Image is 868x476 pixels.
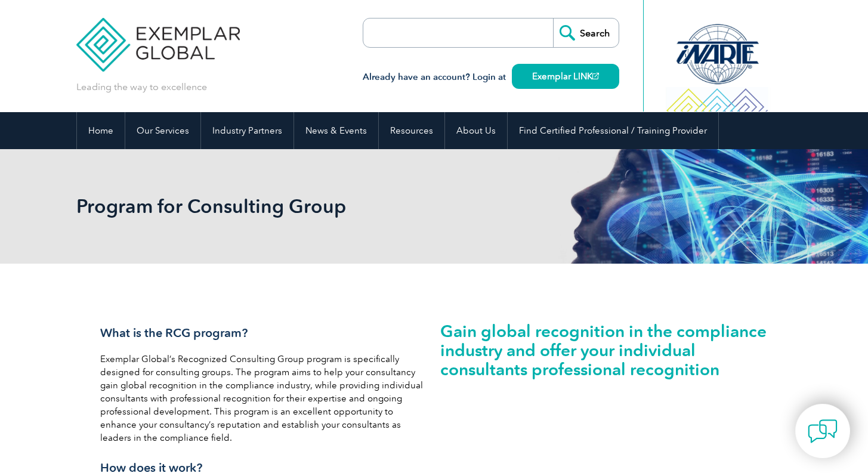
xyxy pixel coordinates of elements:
[379,112,444,149] a: Resources
[76,81,207,94] p: Leading the way to excellence
[363,70,619,85] h3: Already have an account? Login at
[445,112,507,149] a: About Us
[77,112,125,149] a: Home
[808,416,838,446] img: contact-chat.png
[553,18,619,47] input: Search
[125,112,200,149] a: Our Services
[508,112,718,149] a: Find Certified Professional / Training Provider
[294,112,378,149] a: News & Events
[512,64,619,89] a: Exemplar LINK
[201,112,294,149] a: Industry Partners
[100,353,428,444] p: Exemplar Global’s Recognized Consulting Group program is specifically designed for consulting gro...
[100,460,428,475] h3: How does it work?
[440,322,768,379] h2: Gain global recognition in the compliance industry and offer your individual consultants professi...
[76,197,577,216] h2: Program for Consulting Group
[100,326,248,340] span: What is the RCG program?
[592,73,599,79] img: open_square.png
